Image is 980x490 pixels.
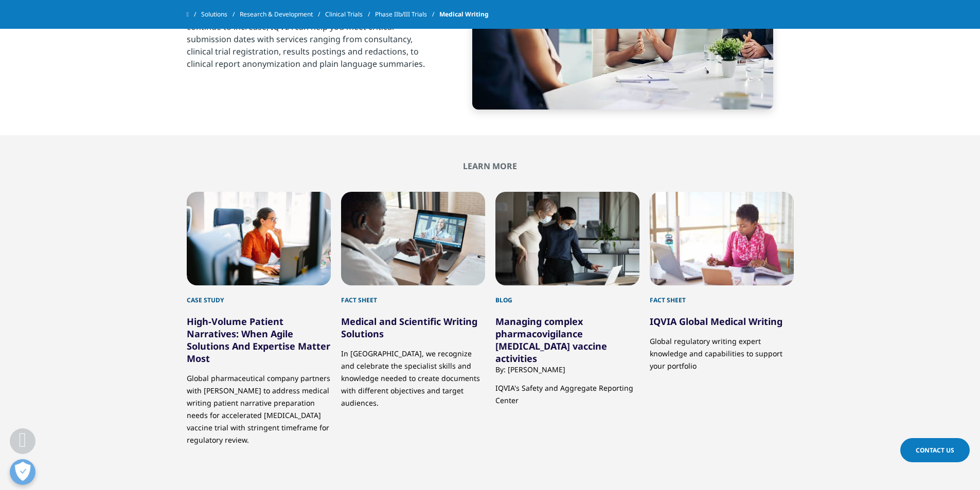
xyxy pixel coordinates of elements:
[650,328,794,372] p: Global regulatory writing expert knowledge and capabilities to support your portfolio
[187,192,331,446] div: 1 / 4
[201,5,240,24] a: Solutions
[495,192,639,446] div: 3 / 4
[187,285,331,305] div: Case Study
[650,192,794,446] div: 4 / 4
[495,285,639,305] div: Blog
[187,365,331,446] p: Global pharmaceutical company partners with [PERSON_NAME] to address medical writing patient narr...
[187,315,330,365] a: High-Volume Patient Narratives: When Agile Solutions And Expertise Matter Most
[187,161,794,171] h2: Learn More
[495,374,639,407] p: IQVIA's Safety and Aggregate Reporting Center
[900,438,970,462] a: Contact Us
[375,5,439,24] a: Phase IIb/III Trials
[341,285,485,305] div: Fact Sheet
[187,8,436,76] p: As requirements for clinical trial disclosure and transparency continue to increase, IQVIA can he...
[240,5,325,24] a: Research & Development
[341,315,477,340] a: Medical and Scientific Writing Solutions
[495,315,607,365] a: Managing complex pharmacovigilance [MEDICAL_DATA] vaccine activities
[439,5,489,24] span: Medical Writing
[916,446,954,455] span: Contact Us
[650,285,794,305] div: Fact Sheet
[10,459,35,485] button: Open Preferences
[325,5,375,24] a: Clinical Trials
[341,192,485,446] div: 2 / 4
[341,340,485,409] p: In [GEOGRAPHIC_DATA], we recognize and celebrate the specialist skills and knowledge needed to cr...
[650,315,782,328] a: IQVIA Global Medical Writing
[495,365,639,374] div: By: [PERSON_NAME]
